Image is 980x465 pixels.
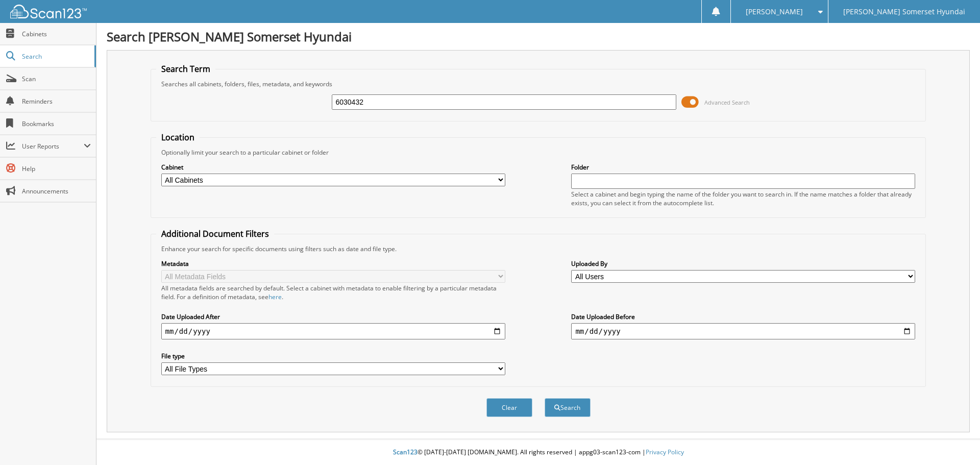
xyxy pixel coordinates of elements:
[571,163,915,172] label: Folder
[545,398,591,417] button: Search
[156,244,921,253] div: Enhance your search for specific documents using filters such as date and file type.
[161,284,505,301] div: All metadata fields are searched by default. Select a cabinet with metadata to enable filtering b...
[107,28,970,45] h1: Search [PERSON_NAME] Somerset Hyundai
[929,416,980,465] iframe: Chat Widget
[22,52,89,61] span: Search
[746,9,803,15] span: [PERSON_NAME]
[22,75,91,83] span: Scan
[156,228,274,239] legend: Additional Document Filters
[161,352,505,360] label: File type
[571,190,915,207] div: Select a cabinet and begin typing the name of the folder you want to search in. If the name match...
[22,187,91,195] span: Announcements
[156,148,921,157] div: Optionally limit your search to a particular cabinet or folder
[22,97,91,106] span: Reminders
[571,312,915,321] label: Date Uploaded Before
[156,132,200,143] legend: Location
[10,5,87,18] img: scan123-logo-white.svg
[486,398,532,417] button: Clear
[22,142,84,151] span: User Reports
[156,80,921,88] div: Searches all cabinets, folders, files, metadata, and keywords
[22,164,91,173] span: Help
[96,440,980,465] div: © [DATE]-[DATE] [DOMAIN_NAME]. All rights reserved | appg03-scan123-com |
[268,292,282,301] a: here
[161,259,505,268] label: Metadata
[22,119,91,128] span: Bookmarks
[571,259,915,268] label: Uploaded By
[843,9,965,15] span: [PERSON_NAME] Somerset Hyundai
[161,323,505,339] input: start
[161,312,505,321] label: Date Uploaded After
[704,99,750,106] span: Advanced Search
[646,448,684,456] a: Privacy Policy
[393,448,418,456] span: Scan123
[571,323,915,339] input: end
[156,63,215,75] legend: Search Term
[22,30,91,38] span: Cabinets
[161,163,505,172] label: Cabinet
